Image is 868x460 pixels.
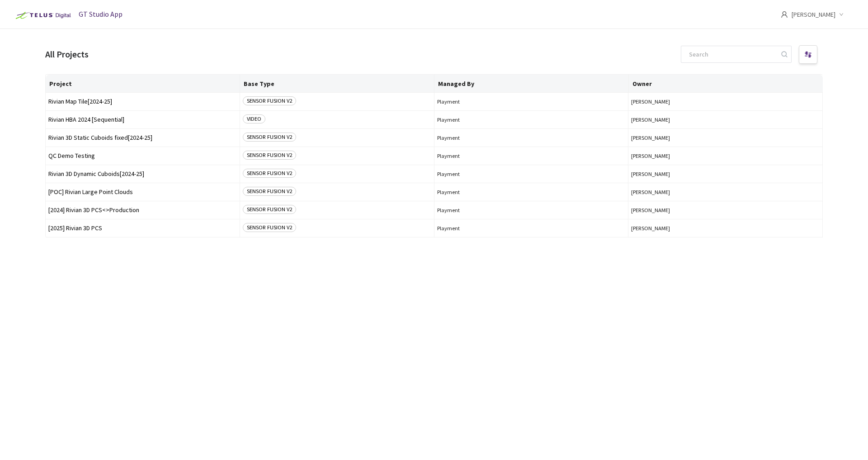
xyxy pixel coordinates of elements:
[631,171,820,177] button: [PERSON_NAME]
[48,134,237,141] span: Rivian 3D Static Cuboids fixed[2024-25]
[243,96,296,105] span: SENSOR FUSION V2
[437,152,626,159] span: Playment
[243,151,296,160] span: SENSOR FUSION V2
[631,207,820,213] button: [PERSON_NAME]
[629,75,823,93] th: Owner
[79,9,123,19] span: GT Studio App
[631,98,820,105] button: [PERSON_NAME]
[437,189,626,195] span: Playment
[684,46,780,62] input: Search
[243,133,296,142] span: SENSOR FUSION V2
[437,171,626,177] span: Playment
[48,152,237,159] span: QC Demo Testing
[243,223,296,232] span: SENSOR FUSION V2
[46,75,240,93] th: Project
[240,75,434,93] th: Base Type
[243,169,296,178] span: SENSOR FUSION V2
[437,225,626,232] span: Playment
[243,187,296,196] span: SENSOR FUSION V2
[631,189,820,195] button: [PERSON_NAME]
[48,116,237,123] span: Rivian HBA 2024 [Sequential]
[437,98,626,105] span: Playment
[45,47,89,61] div: All Projects
[243,205,296,214] span: SENSOR FUSION V2
[437,116,626,123] span: Playment
[631,116,820,123] button: [PERSON_NAME]
[48,189,237,195] span: [POC] Rivian Large Point Clouds
[434,75,629,93] th: Managed By
[631,152,820,159] button: [PERSON_NAME]
[11,8,74,23] img: Telus
[48,98,237,105] span: Rivian Map Tile[2024-25]
[839,12,844,17] span: down
[48,207,237,213] span: [2024] Rivian 3D PCS<>Production
[437,134,626,141] span: Playment
[437,207,626,213] span: Playment
[631,134,820,141] button: [PERSON_NAME]
[631,225,820,232] button: [PERSON_NAME]
[243,114,265,123] span: VIDEO
[48,225,237,232] span: [2025] Rivian 3D PCS
[781,11,788,18] span: user
[48,171,237,177] span: Rivian 3D Dynamic Cuboids[2024-25]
